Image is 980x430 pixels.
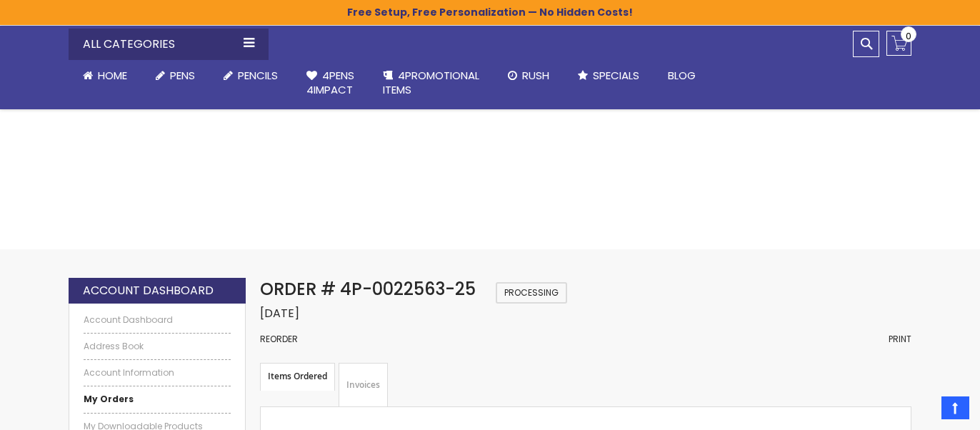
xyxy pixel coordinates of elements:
a: Home [69,60,141,91]
a: Account Information [84,367,231,379]
a: Reorder [260,333,298,345]
span: Rush [522,68,549,83]
a: Specials [564,60,654,91]
span: Specials [593,68,639,83]
strong: Items Ordered [260,363,335,390]
a: Invoices [339,363,388,407]
a: Print [889,334,911,345]
strong: Account Dashboard [83,283,214,299]
iframe: Google Customer Reviews [862,391,980,430]
a: Account Dashboard [84,314,231,326]
a: Pens [141,60,209,91]
a: Pencils [209,60,292,91]
a: Blog [654,60,710,91]
span: Pens [170,68,195,83]
span: 4Pens 4impact [306,68,354,97]
span: Processing [496,282,567,304]
span: Order # 4P-0022563-25 [260,277,476,301]
span: Pencils [238,68,278,83]
span: 4PROMOTIONAL ITEMS [383,68,479,97]
a: 4PROMOTIONALITEMS [369,60,494,106]
span: Home [98,68,127,83]
a: 0 [886,31,911,56]
span: Blog [668,68,696,83]
a: My Orders [84,394,231,405]
a: Rush [494,60,564,91]
strong: My Orders [84,393,134,405]
div: All Categories [69,29,269,60]
a: Address Book [84,341,231,352]
span: [DATE] [260,305,299,321]
span: 0 [906,29,911,43]
a: 4Pens4impact [292,60,369,106]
